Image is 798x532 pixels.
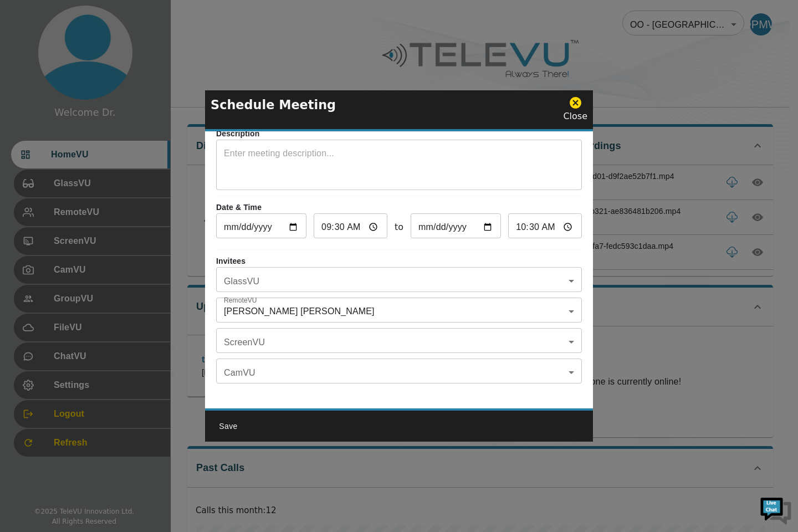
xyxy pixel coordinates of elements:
p: Schedule Meeting [211,96,336,115]
span: We're online! [64,140,153,252]
div: Chat with us now [58,58,186,73]
img: d_736959983_company_1615157101543_736959983 [19,52,47,79]
img: Chat Widget [759,493,792,526]
button: Save [211,416,246,437]
div: [PERSON_NAME] [PERSON_NAME] [216,300,582,323]
div: ​ [216,331,582,353]
div: Close [563,96,587,123]
span: to [395,221,403,234]
div: ​ [216,361,582,383]
p: Description [216,128,582,140]
div: Minimize live chat window [182,6,208,32]
p: Date & Time [216,202,582,213]
p: Invitees [216,255,582,267]
textarea: Type your message and hit 'Enter' [6,303,211,341]
div: ​ [216,270,582,292]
